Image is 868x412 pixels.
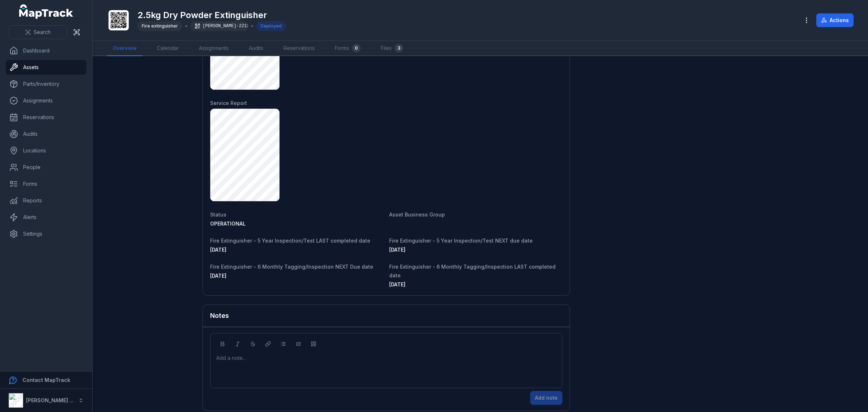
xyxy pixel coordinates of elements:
a: Assignments [6,93,86,108]
a: MapTrack [19,4,73,19]
a: People [6,160,86,175]
div: [PERSON_NAME]-2213 [190,21,248,31]
a: Dashboard [6,43,86,58]
a: Audits [243,41,269,56]
span: [DATE] [210,273,226,279]
a: Locations [6,143,86,158]
a: Parts/Inventory [6,77,86,91]
span: [DATE] [210,247,226,253]
a: Reports [6,193,86,208]
time: 11/1/2025, 12:00:00 AM [210,273,226,279]
a: Forms0 [329,41,366,56]
span: Search [34,29,51,36]
div: 3 [395,44,403,52]
a: Settings [6,227,86,241]
a: Calendar [151,41,184,56]
a: Files3 [375,41,409,56]
span: Fire extinguisher [142,23,178,29]
strong: Contact MapTrack [22,377,70,383]
span: [DATE] [389,281,405,287]
a: Assignments [193,41,234,56]
time: 5/1/2030, 12:00:00 AM [389,247,405,253]
button: Search [9,25,67,39]
strong: [PERSON_NAME] Air [26,397,76,403]
span: Status [210,211,226,218]
div: Deployed [256,21,286,31]
time: 5/1/2025, 12:00:00 AM [389,281,405,287]
h1: 2.5kg Dry Powder Extinguisher [137,9,286,21]
a: Audits [6,127,86,141]
span: Service Report [210,100,247,106]
button: Actions [816,13,854,27]
span: Fire Extinguisher - 5 Year Inspection/Test NEXT due date [389,237,533,244]
a: Forms [6,177,86,191]
span: Fire Extinguisher - 6 Monthly Tagging/Inspection NEXT Due date [210,264,373,270]
a: Reservations [278,41,320,56]
a: Alerts [6,210,86,224]
time: 5/1/2025, 12:00:00 AM [210,247,226,253]
a: Reservations [6,110,86,125]
span: [DATE] [389,247,405,253]
span: Fire Extinguisher - 6 Monthly Tagging/Inspection LAST completed date [389,264,556,278]
a: Overview [107,41,142,56]
a: Assets [6,60,86,75]
h3: Notes [210,311,229,321]
div: 0 [352,44,361,52]
span: Fire Extinguisher - 5 Year Inspection/Test LAST completed date [210,237,370,244]
span: OPERATIONAL [210,220,246,227]
span: Asset Business Group [389,211,445,218]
